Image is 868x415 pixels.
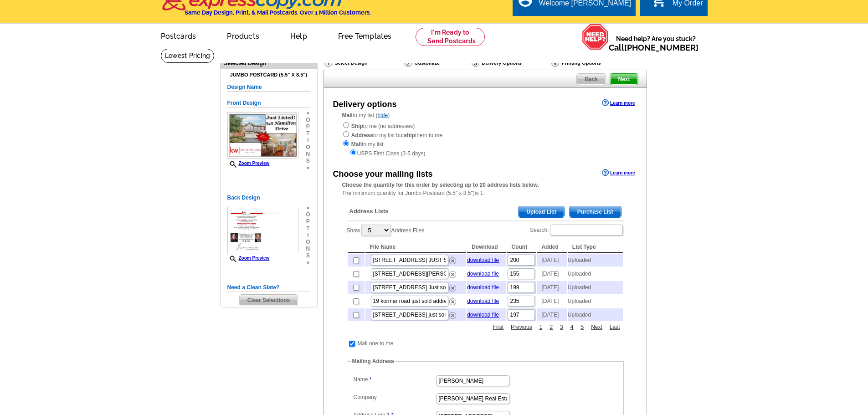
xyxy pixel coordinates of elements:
[227,207,298,254] img: small-thumb.jpg
[537,323,545,331] a: 1
[306,218,310,225] span: p
[602,169,635,176] a: Learn more
[306,246,310,252] span: n
[306,252,310,259] span: s
[568,281,623,294] td: Uploaded
[449,312,456,319] img: delete.png
[530,224,623,236] label: Search:
[306,259,310,266] span: »
[227,161,270,166] a: Zoom Preview
[354,375,436,384] label: Name
[240,295,298,306] span: Clear Selections
[185,9,371,16] h4: Same Day Design, Print, & Mail Postcards. Over 1 Million Customers.
[306,151,310,158] span: n
[342,121,628,158] div: to me (no addresses) to my list but them to me to my list
[508,323,534,331] a: Previous
[351,123,363,129] strong: Ship
[306,137,310,144] span: i
[607,323,622,331] a: Last
[361,225,390,236] select: ShowAddress Files
[519,206,564,217] span: Upload List
[306,123,310,130] span: p
[467,241,506,253] th: Download
[404,59,412,67] img: Customize
[570,206,621,217] span: Purchase List
[449,257,456,264] img: delete.png
[537,308,566,321] td: [DATE]
[578,323,586,331] a: 5
[333,168,433,180] div: Choose your mailing lists
[351,141,362,148] strong: Mail
[306,211,310,218] span: o
[324,25,406,46] a: Free Templates
[537,241,566,253] th: Added
[609,43,699,52] span: Call
[306,205,310,211] span: »
[550,58,632,67] div: Printing Options
[449,310,456,317] a: Remove this list
[351,357,395,365] legend: Mailing Address
[227,99,310,108] h5: Front Design
[576,73,606,85] a: Back
[491,323,506,331] a: First
[227,283,310,292] h5: Need a Clean Slate?
[221,59,317,67] div: Selected Design
[342,149,628,158] div: USPS First Class (3-5 days)
[589,323,605,331] a: Next
[403,58,471,67] div: Customize
[227,112,298,159] img: small-thumb.jpg
[471,58,550,70] div: Delivery Options
[686,203,868,415] iframe: LiveChat chat widget
[306,164,310,171] span: »
[537,295,566,307] td: [DATE]
[449,271,456,278] img: delete.png
[342,182,539,188] strong: Choose the quantity for this order by selecting up to 20 address lists below.
[349,207,389,215] span: Address Lists
[227,72,310,78] h4: Jumbo Postcard (5.5" x 8.5")
[467,298,499,304] a: download file
[568,308,623,321] td: Uploaded
[467,312,499,318] a: download file
[609,34,703,52] span: Need help? Are you stuck?
[306,130,310,137] span: t
[507,241,536,253] th: Count
[449,285,456,292] img: delete.png
[306,225,310,232] span: t
[378,112,388,118] a: hide
[582,24,609,50] img: help
[467,271,499,277] a: download file
[306,158,310,164] span: s
[568,295,623,307] td: Uploaded
[342,112,353,118] strong: Mail
[324,181,647,197] div: The minimum quantity for Jumbo Postcard (5.5" x 8.5")is 1.
[449,298,456,305] img: delete.png
[537,254,566,266] td: [DATE]
[537,281,566,294] td: [DATE]
[577,74,606,85] span: Back
[354,393,436,401] label: Company
[306,117,310,123] span: o
[467,284,499,291] a: download file
[324,59,332,67] img: Select Design
[351,132,373,138] strong: Address
[227,83,310,92] h5: Design Name
[624,43,699,52] a: [PHONE_NUMBER]
[449,283,456,289] a: Remove this list
[602,99,635,107] a: Learn more
[276,25,322,46] a: Help
[306,239,310,246] span: o
[449,297,456,303] a: Remove this list
[324,58,403,70] div: Select Design
[568,267,623,280] td: Uploaded
[306,144,310,151] span: o
[227,194,310,202] h5: Back Design
[306,110,310,117] span: »
[568,323,576,331] a: 4
[449,256,456,262] a: Remove this list
[227,256,270,261] a: Zoom Preview
[146,25,211,46] a: Postcards
[568,254,623,266] td: Uploaded
[547,323,555,331] a: 2
[449,269,456,276] a: Remove this list
[558,323,565,331] a: 3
